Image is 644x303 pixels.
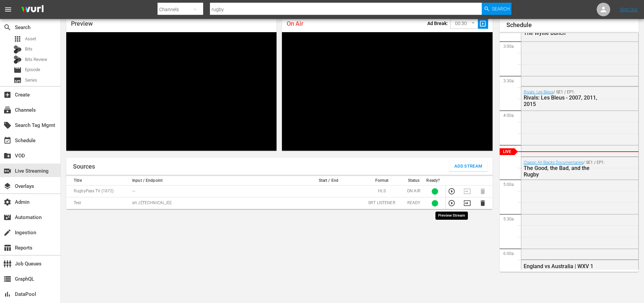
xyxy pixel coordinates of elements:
[3,106,11,114] span: Channels
[524,30,605,36] div: The Wyllie Bunch
[3,244,11,252] span: Reports
[424,176,446,186] th: Ready?
[403,197,424,209] td: READY
[25,66,40,73] span: Episode
[3,136,11,145] span: Schedule
[492,3,510,15] span: Search
[130,176,296,186] th: Input / Endpoint
[25,56,47,63] span: Bits Review
[427,21,448,26] p: Ad Break:
[16,2,49,18] img: ans4CAIJ8jUAAAAAAAAAAAAAAAAAAAAAAAAgQb4GAAAAAAAAAAAAAAAAAAAAAAAAJMjXAAAAAAAAAAAAAAAAAAAAAAAAgAT5G...
[282,32,492,151] div: Video Player
[506,22,639,28] h1: Schedule
[3,229,11,237] span: Ingestion
[73,163,95,170] h1: Sources
[524,165,605,178] div: The Good, the Bad, and the Rugby
[3,91,11,99] span: Create
[403,186,424,197] td: ON AIR
[4,5,12,14] span: menu
[479,20,487,28] span: slideshow_sharp
[3,121,11,129] span: Search Tag Mgmt
[66,197,130,209] td: Test
[448,188,455,195] button: Preview Stream
[482,3,511,15] button: Search
[620,7,638,12] a: Sign Out
[524,94,605,107] div: Rivals: Les Bleus - 2007, 2011, 2015
[3,152,11,160] span: VOD
[403,176,424,186] th: Status
[3,23,11,31] span: Search
[66,176,130,186] th: Title
[66,32,277,151] div: Video Player
[3,182,11,190] span: Overlays
[66,186,130,197] td: RugbyPass TV (1872)
[3,198,11,206] span: Admin
[25,77,37,84] span: Series
[14,35,22,43] span: Asset
[360,197,403,209] td: SRT LISTENER
[479,199,486,207] button: Delete
[71,20,93,27] span: Preview
[3,167,11,175] span: Live Streaming
[14,76,22,84] span: Series
[463,199,471,207] button: Transition
[3,260,11,268] span: Job Queues
[524,160,605,178] div: / SE1 / EP1:
[25,36,36,42] span: Asset
[287,20,303,27] span: On Air
[449,161,487,171] button: Add Stream
[360,186,403,197] td: HLS
[14,66,22,74] span: Episode
[360,176,403,186] th: Format
[3,213,11,221] span: Automation
[14,45,22,53] div: Bits
[3,290,11,298] span: DataPool
[454,163,482,170] span: Add Stream
[524,160,583,165] a: Classic All Blacks Documentaries
[524,90,553,94] a: Rivals: Les Bleus
[132,200,294,206] p: srt://[TECHNICAL_ID]
[14,56,22,64] div: Bits Review
[296,176,360,186] th: Start / End
[524,90,605,107] div: / SE1 / EP1:
[450,17,478,30] div: 00:30
[130,186,296,197] td: ---
[3,275,11,283] span: GraphQL
[524,263,605,276] div: England vs Australia | WXV 1 2023 | Replay
[25,46,32,52] span: Bits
